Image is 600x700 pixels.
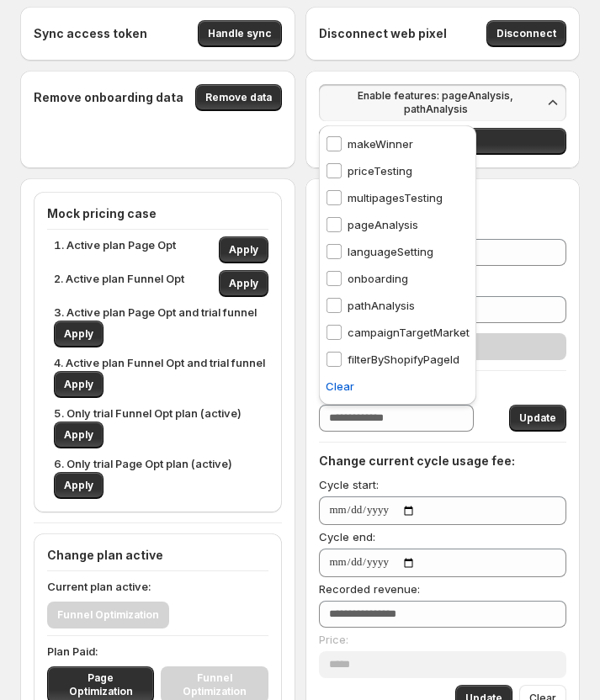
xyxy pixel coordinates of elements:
h4: Sync access token [34,25,147,42]
span: Clear [326,378,354,395]
p: 1. Active plan Page Opt [54,236,176,263]
button: Clear [316,373,364,400]
h4: Disconnect web pixel [319,25,447,42]
span: Page Optimization [57,671,144,698]
span: Apply [229,277,258,290]
span: Remove data [205,91,272,104]
button: Remove data [195,84,282,111]
p: 3. Active plan Page Opt and trial funnel [54,304,257,321]
h4: Change current cycle usage fee: [319,453,567,469]
h4: Mock pricing case [47,205,268,222]
p: multipagesTesting [348,189,443,206]
span: Price: [319,633,348,646]
span: Cycle end: [319,530,375,544]
span: Apply [229,243,258,257]
span: Apply [64,428,93,442]
button: Apply [54,371,104,398]
span: Apply [64,378,93,391]
p: 2. Active plan Funnel Opt [54,270,184,297]
p: pageAnalysis [348,216,418,233]
p: Plan Paid: [47,643,268,660]
p: 5. Only trial Funnel Opt plan (active) [54,405,242,422]
p: priceTesting [348,162,412,179]
h4: Change plan active [47,547,268,564]
p: pathAnalysis [348,297,415,314]
p: makeWinner [348,135,413,152]
span: Enable features: pageAnalysis, pathAnalysis [329,89,544,116]
p: filterByShopifyPageId [348,351,459,368]
button: Enable features: pageAnalysis, pathAnalysis [319,84,567,121]
h4: Remove onboarding data [34,89,183,106]
button: Apply [54,472,104,499]
p: 6. Only trial Page Opt plan (active) [54,455,232,472]
button: Update [509,405,566,432]
p: Current plan active: [47,578,151,595]
p: campaignTargetMarket [348,324,470,341]
p: languageSetting [348,243,433,260]
p: onboarding [348,270,408,287]
button: Apply [54,422,104,448]
button: Handle sync [198,20,282,47]
button: Apply [54,321,104,347]
span: Disconnect [496,27,556,40]
span: Handle sync [208,27,272,40]
span: Update [519,411,556,425]
p: 4. Active plan Funnel Opt and trial funnel [54,354,265,371]
button: Disconnect [486,20,566,47]
span: Apply [64,327,93,341]
span: Cycle start: [319,478,379,491]
span: Apply [64,479,93,492]
button: Apply [219,270,268,297]
button: Apply [219,236,268,263]
span: Recorded revenue: [319,582,420,596]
